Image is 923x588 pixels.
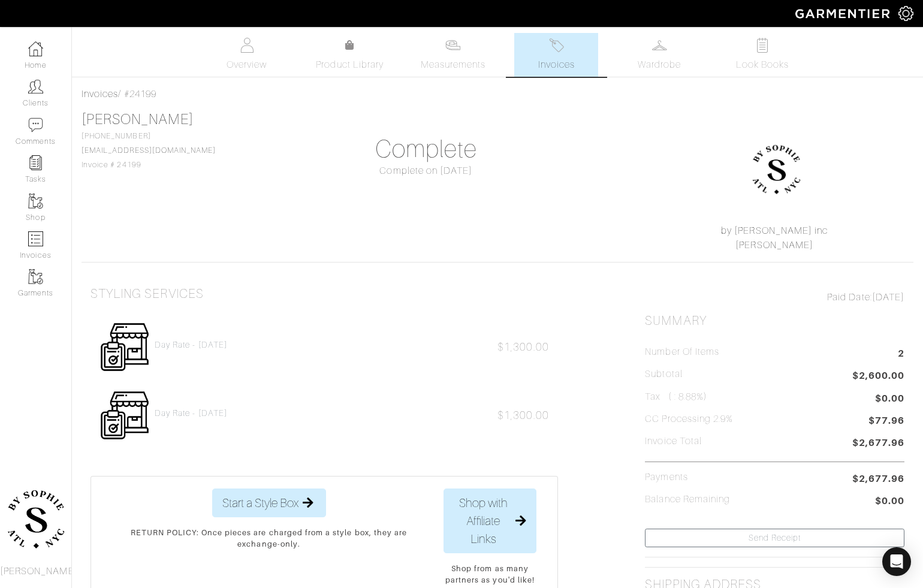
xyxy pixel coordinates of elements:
span: Shop with Affiliate Links [454,494,512,548]
span: $2,677.96 [852,436,904,452]
span: 2 [898,346,904,363]
button: Shop with Affiliate Links [444,489,536,553]
h5: Payments [645,472,687,483]
a: [PERSON_NAME] [82,111,194,127]
span: Invoices [538,58,575,72]
span: $0.00 [875,494,904,510]
img: garments-icon-b7da505a4dc4fd61783c78ac3ca0ef83fa9d6f193b1c9dc38574b1d14d53ca28.png [28,194,43,209]
div: Complete on [DATE] [297,164,556,178]
img: gear-icon-white-bd11855cb880d31180b6d7d6211b90ccbf57a29d726f0c71d8c61bd08dd39cc2.png [898,6,913,21]
a: Measurements [411,33,496,77]
h5: Balance Remaining [645,494,730,505]
div: Open Intercom Messenger [882,547,911,576]
img: orders-27d20c2124de7fd6de4e0e44c1d41de31381a507db9b33961299e4e07d508b8c.svg [549,38,564,53]
a: Invoices [514,33,598,77]
img: clients-icon-6bae9207a08558b7cb47a8932f037763ab4055f8c8b6bfacd5dc20c3e0201464.png [28,79,43,94]
div: / #24199 [82,87,913,101]
a: Wardrobe [617,33,701,77]
span: Look Books [736,58,789,72]
img: orders-icon-0abe47150d42831381b5fb84f609e132dff9fe21cb692f30cb5eec754e2cba89.png [28,231,43,246]
span: $0.00 [875,391,904,406]
span: [PHONE_NUMBER] Invoice # 24199 [82,132,216,169]
span: Start a Style Box [222,494,298,512]
a: Day Rate - [DATE] [155,408,227,418]
h3: Styling Services [91,287,204,301]
h5: Subtotal [645,369,682,380]
a: [EMAIL_ADDRESS][DOMAIN_NAME] [82,146,216,155]
img: todo-9ac3debb85659649dc8f770b8b6100bb5dab4b48dedcbae339e5042a72dfd3cc.svg [755,38,770,53]
span: $2,677.96 [852,472,904,486]
img: Womens_Service-b2905c8a555b134d70f80a63ccd9711e5cb40bac1cff00c12a43f244cd2c1cd3.png [99,390,150,441]
img: dashboard-icon-dbcd8f5a0b271acd01030246c82b418ddd0df26cd7fceb0bd07c9910d44c42f6.png [28,41,43,56]
img: garmentier-logo-header-white-b43fb05a5012e4ada735d5af1a66efaba907eab6374d6393d1fbf88cb4ef424d.png [789,3,898,24]
h5: Number of Items [645,346,719,358]
p: RETURN POLICY: Once pieces are charged from a style box, they are exchange-only. [113,527,425,550]
span: Product Library [316,58,384,72]
div: [DATE] [645,290,904,304]
h5: Tax ( : 8.88%) [645,391,707,403]
img: measurements-466bbee1fd09ba9460f595b01e5d73f9e2bff037440d3c8f018324cb6cdf7a4a.svg [445,38,460,53]
img: comment-icon-a0a6a9ef722e966f86d9cbdc48e553b5cf19dbc54f86b18d962a5391bc8f6eb6.png [28,117,43,132]
img: garments-icon-b7da505a4dc4fd61783c78ac3ca0ef83fa9d6f193b1c9dc38574b1d14d53ca28.png [28,269,43,284]
button: Start a Style Box [212,489,326,517]
a: Day Rate - [DATE] [155,340,227,350]
a: Product Library [308,38,392,72]
h5: Invoice Total [645,436,702,447]
span: Overview [227,58,267,72]
a: Look Books [720,33,804,77]
img: wardrobe-487a4870c1b7c33e795ec22d11cfc2ed9d08956e64fb3008fe2437562e282088.svg [652,38,667,53]
img: Womens_Service-b2905c8a555b134d70f80a63ccd9711e5cb40bac1cff00c12a43f244cd2c1cd3.png [99,322,150,372]
span: $1,300.00 [497,409,548,421]
a: Send Receipt [645,529,904,547]
span: Measurements [421,58,486,72]
span: Paid Date: [827,292,872,303]
img: reminder-icon-8004d30b9f0a5d33ae49ab947aed9ed385cf756f9e5892f1edd6e32f2345188e.png [28,155,43,170]
a: Invoices [82,89,118,99]
span: Wardrobe [638,58,681,72]
span: $1,300.00 [497,341,548,353]
h5: CC Processing 2.9% [645,414,733,425]
span: $77.96 [868,414,904,430]
img: basicinfo-40fd8af6dae0f16599ec9e87c0ef1c0a1fdea2edbe929e3d69a839185d80c458.svg [239,38,254,53]
a: [PERSON_NAME] [735,240,813,251]
a: by [PERSON_NAME] inc [721,225,828,236]
span: $2,600.00 [852,369,904,385]
h2: Summary [645,313,904,328]
h1: Complete [297,135,556,164]
a: Overview [205,33,289,77]
img: 1605206541861.png.png [746,140,806,200]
